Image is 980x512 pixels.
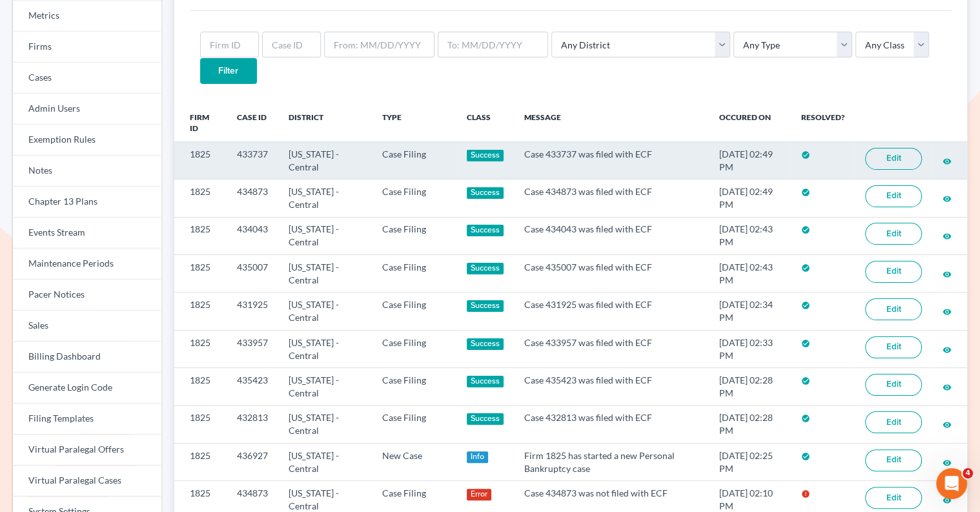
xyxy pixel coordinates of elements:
input: To: MM/DD/YYYY [438,32,548,57]
a: Cases [13,63,161,94]
td: [DATE] 02:28 PM [709,368,791,405]
td: Case 433737 was filed with ECF [514,141,708,179]
td: [DATE] 02:28 PM [709,405,791,443]
a: Pacer Notices [13,280,161,311]
a: visibility [943,381,952,392]
td: [US_STATE] - Central [278,255,372,292]
td: 435423 [227,368,278,405]
i: visibility [943,307,952,316]
i: check_circle [801,188,810,197]
a: Virtual Paralegal Offers [13,435,161,466]
td: [DATE] 02:25 PM [709,444,791,481]
a: Edit [865,411,922,433]
div: Success [467,338,504,350]
td: Case 432813 was filed with ECF [514,405,708,443]
td: Case Filing [372,217,456,254]
th: District [278,105,372,142]
td: 434043 [227,217,278,254]
i: error [801,489,810,498]
i: visibility [943,345,952,354]
a: Edit [865,336,922,358]
i: check_circle [801,414,810,423]
th: Occured On [709,105,791,142]
span: 4 [963,468,973,478]
td: 431925 [227,292,278,330]
td: Case Filing [372,405,456,443]
i: visibility [943,270,952,279]
td: [DATE] 02:49 PM [709,179,791,217]
a: Edit [865,261,922,283]
i: visibility [943,458,952,467]
a: Edit [865,185,922,207]
i: check_circle [801,301,810,310]
td: Case 434043 was filed with ECF [514,217,708,254]
td: Case 435423 was filed with ECF [514,368,708,405]
td: 1825 [174,368,227,405]
td: Firm 1825 has started a new Personal Bankruptcy case [514,444,708,481]
i: check_circle [801,339,810,348]
td: 435007 [227,255,278,292]
td: 432813 [227,405,278,443]
a: visibility [943,155,952,166]
div: Success [467,300,504,312]
td: [US_STATE] - Central [278,405,372,443]
td: [US_STATE] - Central [278,217,372,254]
td: [US_STATE] - Central [278,368,372,405]
td: 1825 [174,330,227,367]
i: visibility [943,383,952,392]
a: Chapter 13 Plans [13,187,161,218]
td: Case Filing [372,330,456,367]
i: visibility [943,194,952,203]
td: Case 431925 was filed with ECF [514,292,708,330]
a: visibility [943,305,952,316]
td: [DATE] 02:43 PM [709,217,791,254]
div: Success [467,376,504,387]
td: 1825 [174,179,227,217]
td: Case 435007 was filed with ECF [514,255,708,292]
td: Case 433957 was filed with ECF [514,330,708,367]
td: 1825 [174,141,227,179]
i: visibility [943,496,952,505]
td: Case Filing [372,368,456,405]
i: check_circle [801,376,810,385]
a: Filing Templates [13,404,161,435]
th: Case ID [227,105,278,142]
td: 433737 [227,141,278,179]
iframe: Intercom live chat [936,468,967,499]
th: Resolved? [791,105,855,142]
a: visibility [943,192,952,203]
a: Firms [13,32,161,63]
a: Billing Dashboard [13,342,161,373]
td: 434873 [227,179,278,217]
th: Type [372,105,456,142]
div: Success [467,150,504,161]
td: [US_STATE] - Central [278,141,372,179]
i: check_circle [801,225,810,234]
a: Metrics [13,1,161,32]
div: Success [467,187,504,199]
a: Maintenance Periods [13,249,161,280]
a: Edit [865,148,922,170]
a: Events Stream [13,218,161,249]
td: Case Filing [372,292,456,330]
a: Admin Users [13,94,161,125]
td: [US_STATE] - Central [278,444,372,481]
div: Success [467,225,504,236]
div: Success [467,413,504,425]
i: check_circle [801,452,810,461]
a: visibility [943,418,952,429]
a: Virtual Paralegal Cases [13,466,161,497]
th: Firm ID [174,105,227,142]
td: Case Filing [372,179,456,217]
a: visibility [943,456,952,467]
i: check_circle [801,150,810,159]
a: visibility [943,343,952,354]
i: check_circle [801,263,810,272]
div: Info [467,451,489,463]
th: Class [456,105,515,142]
td: [US_STATE] - Central [278,330,372,367]
td: 1825 [174,405,227,443]
td: 1825 [174,292,227,330]
input: Case ID [262,32,321,57]
i: visibility [943,232,952,241]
